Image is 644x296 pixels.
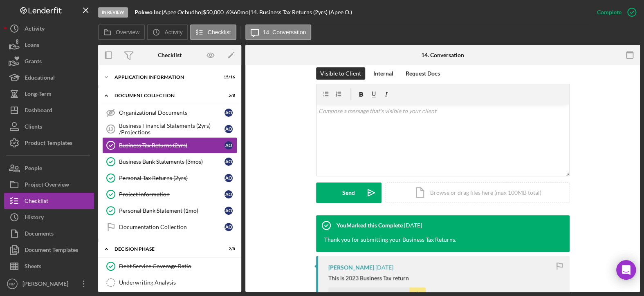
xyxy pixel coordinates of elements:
div: Business Tax Returns (2yrs) [119,142,224,149]
div: Personal Tax Returns (2yrs) [119,175,224,181]
div: People [25,160,42,178]
time: 2025-07-18 16:12 [375,264,393,271]
div: Clients [25,118,42,137]
tspan: 13 [108,127,113,131]
div: Document Collection [114,93,215,98]
button: Long-Term [4,86,94,102]
div: Loans [25,37,39,55]
a: Personal Tax Returns (2yrs)AO [102,170,237,186]
div: A O [224,125,233,133]
button: Send [316,182,381,203]
button: Request Docs [402,67,444,80]
a: Business Bank Statements (3mos)AO [102,154,237,170]
div: A O [224,158,233,166]
div: Dashboard [25,102,52,120]
div: Complete [597,4,622,20]
div: A O [224,174,233,182]
div: Internal [373,67,393,80]
button: Product Templates [4,135,94,151]
div: Documentation Collection [119,224,224,230]
label: Activity [164,29,182,36]
button: Checklist [190,24,236,40]
button: Project Overview [4,176,94,193]
div: | 14. Business Tax Returns (2yrs) (Apee O.) [249,9,352,16]
a: Document Templates [4,242,94,258]
div: | [135,9,163,16]
label: Overview [116,29,139,36]
div: Business Financial Statements (2yrs) /Projections [119,122,224,136]
button: Checklist [4,193,94,209]
div: A O [224,207,233,215]
div: Visible to Client [320,67,361,80]
button: Overview [98,24,145,40]
button: Educational [4,69,94,86]
div: You Marked this Complete [337,222,403,229]
button: Sheets [4,258,94,274]
div: 2 / 8 [220,247,235,251]
button: Clients [4,118,94,135]
text: NM [9,282,16,286]
button: Activity [4,20,94,37]
button: Grants [4,53,94,69]
a: Business Tax Returns (2yrs)AO [102,137,237,154]
a: Documentation CollectionAO [102,219,237,235]
button: Loans [4,37,94,53]
div: Send [342,182,355,203]
div: Decision Phase [114,247,215,251]
div: 6 % [226,9,234,16]
div: [PERSON_NAME] [328,264,374,271]
a: Project InformationAO [102,186,237,203]
div: Long-Term [25,86,52,104]
div: Underwriting Analysis [119,279,237,286]
a: Personal Bank Statement (1mo)AO [102,203,237,219]
button: Complete [589,4,640,20]
a: History [4,209,94,225]
span: $50,000 [203,9,224,16]
div: Sheets [25,258,41,276]
a: Debt Service Coverage Ratio [102,258,237,274]
b: Pokwo Inc [135,9,162,16]
div: Personal Bank Statement (1mo) [119,207,224,214]
a: 13Business Financial Statements (2yrs) /ProjectionsAO [102,121,237,137]
button: People [4,160,94,176]
button: Internal [369,67,397,80]
div: Business Bank Statements (3mos) [119,158,224,165]
div: Thank you for submitting your Business Tax Returns. [324,236,456,244]
label: Checklist [208,29,231,36]
div: 60 mo [234,9,249,16]
div: Open Intercom Messenger [616,260,636,280]
div: In Review [98,7,128,18]
div: Checklist [158,52,182,58]
div: Documents [25,225,54,244]
div: Product Templates [25,135,72,153]
div: A O [224,141,233,149]
div: 14. Conversation [421,52,464,58]
div: Checklist [25,193,48,211]
div: Activity [25,20,45,39]
div: Application Information [114,75,215,80]
div: A O [224,109,233,117]
time: 2025-07-21 16:57 [404,222,422,229]
a: Organizational DocumentsAO [102,105,237,121]
button: Dashboard [4,102,94,118]
div: A O [224,190,233,198]
button: Documents [4,225,94,242]
div: 15 / 16 [220,75,235,80]
div: Educational [25,69,55,88]
div: [PERSON_NAME] [20,276,74,294]
div: Grants [25,53,42,71]
div: History [25,209,44,227]
div: Request Docs [406,67,440,80]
